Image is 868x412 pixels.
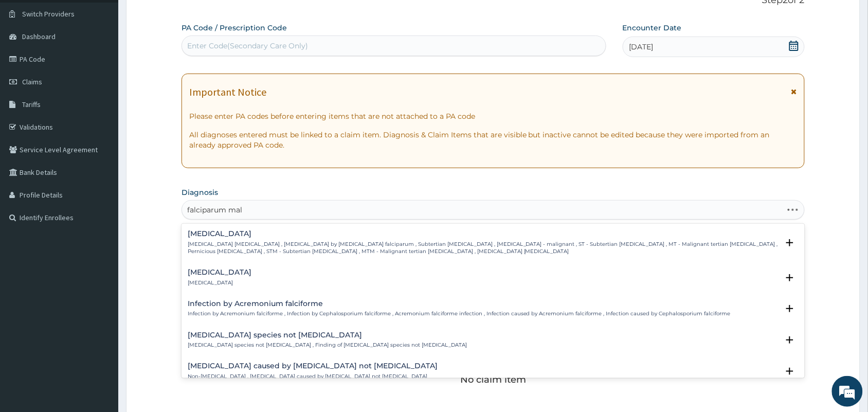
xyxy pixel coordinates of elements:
[187,41,308,51] div: Enter Code(Secondary Care Only)
[22,77,42,86] span: Claims
[60,130,142,234] span: We're online!
[189,111,797,121] p: Please enter PA codes before entering items that are not attached to a PA code
[188,241,779,256] p: [MEDICAL_DATA] [MEDICAL_DATA] , [MEDICAL_DATA] by [MEDICAL_DATA] falciparum , Subtertian [MEDICAL...
[784,272,796,284] i: open select status
[22,9,75,19] span: Switch Providers
[188,373,438,380] p: Non-[MEDICAL_DATA] , [MEDICAL_DATA] caused by [MEDICAL_DATA] not [MEDICAL_DATA]
[460,374,526,385] p: No claim item
[189,86,266,98] h1: Important Notice
[629,42,654,52] span: [DATE]
[188,268,251,276] h4: [MEDICAL_DATA]
[623,23,682,33] label: Encounter Date
[784,237,796,249] i: open select status
[188,362,438,370] h4: [MEDICAL_DATA] caused by [MEDICAL_DATA] not [MEDICAL_DATA]
[53,58,173,71] div: Chat with us now
[22,100,41,109] span: Tariffs
[188,279,251,286] p: [MEDICAL_DATA]
[188,230,779,238] h4: [MEDICAL_DATA]
[188,310,731,317] p: Infection by Acremonium falciforme , Infection by Cephalosporium falciforme , Acremonium falcifor...
[188,342,467,349] p: [MEDICAL_DATA] species not [MEDICAL_DATA] , Finding of [MEDICAL_DATA] species not [MEDICAL_DATA]
[188,331,467,339] h4: [MEDICAL_DATA] species not [MEDICAL_DATA]
[169,5,193,30] div: Minimize live chat window
[5,281,196,317] textarea: Type your message and hit 'Enter'
[22,32,56,41] span: Dashboard
[189,130,797,150] p: All diagnoses entered must be linked to a claim item. Diagnosis & Claim Items that are visible bu...
[784,302,796,315] i: open select status
[784,365,796,378] i: open select status
[182,187,218,198] label: Diagnosis
[784,334,796,346] i: open select status
[182,23,287,33] label: PA Code / Prescription Code
[188,300,731,308] h4: Infection by Acremonium falciforme
[19,51,42,77] img: d_794563401_company_1708531726252_794563401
